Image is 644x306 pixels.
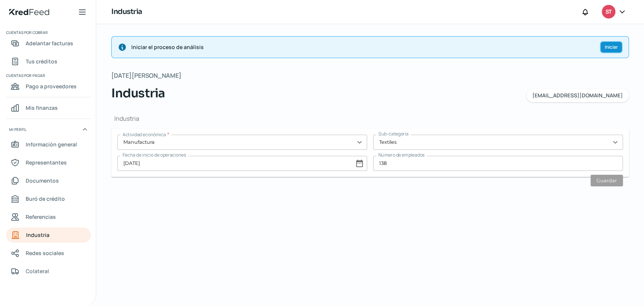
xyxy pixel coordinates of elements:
span: Adelantar facturas [26,38,73,48]
a: Información general [6,137,91,152]
span: Actividad económica [123,131,166,138]
span: Cuentas por pagar [6,72,90,79]
button: Guardar [590,175,623,186]
a: Adelantar facturas [6,36,91,51]
span: Representantes [26,158,67,167]
span: Mis finanzas [26,103,58,112]
span: Número de empleados [378,152,424,158]
span: Documentos [26,176,59,185]
a: Referencias [6,209,91,225]
span: Industria [111,84,165,102]
button: Iniciar [600,41,622,53]
span: [DATE][PERSON_NAME] [111,70,181,81]
a: Documentos [6,173,91,188]
span: Tus créditos [26,57,57,66]
span: Iniciar [605,45,618,49]
span: [EMAIL_ADDRESS][DOMAIN_NAME] [532,93,623,98]
span: Cuentas por cobrar [6,29,90,36]
span: Referencias [26,212,56,221]
span: Redes sociales [26,248,64,258]
span: Sub-categoría [378,131,409,137]
span: Pago a proveedores [26,81,77,91]
a: Colateral [6,264,91,279]
h1: Industria [111,114,629,123]
a: Buró de crédito [6,191,91,206]
span: Buró de crédito [26,194,65,203]
a: Redes sociales [6,246,91,261]
span: Iniciar el proceso de análisis [131,42,594,52]
a: Mis finanzas [6,100,91,115]
a: Pago a proveedores [6,79,91,94]
a: Tus créditos [6,54,91,69]
span: Fecha de inicio de operaciones [123,152,186,158]
span: Información general [26,140,77,149]
span: Colateral [26,266,49,276]
a: Representantes [6,155,91,170]
span: ST [606,8,612,17]
span: Industria [26,230,49,240]
span: Mi perfil [9,126,26,133]
a: Industria [6,228,91,243]
h1: Industria [111,6,142,17]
